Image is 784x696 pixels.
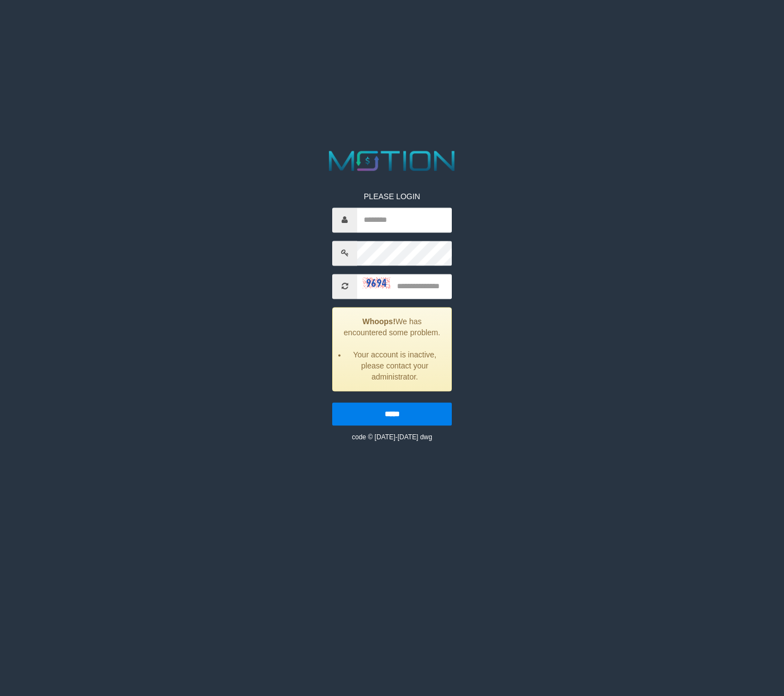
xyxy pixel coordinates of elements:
img: MOTION_logo.png [323,147,461,174]
strong: Whoops! [362,317,395,326]
div: We has encountered some problem. [332,307,452,391]
small: code © [DATE]-[DATE] dwg [352,433,432,441]
p: PLEASE LOGIN [332,191,452,202]
li: Your account is inactive, please contact your administrator. [347,349,443,382]
img: captcha [363,278,390,289]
